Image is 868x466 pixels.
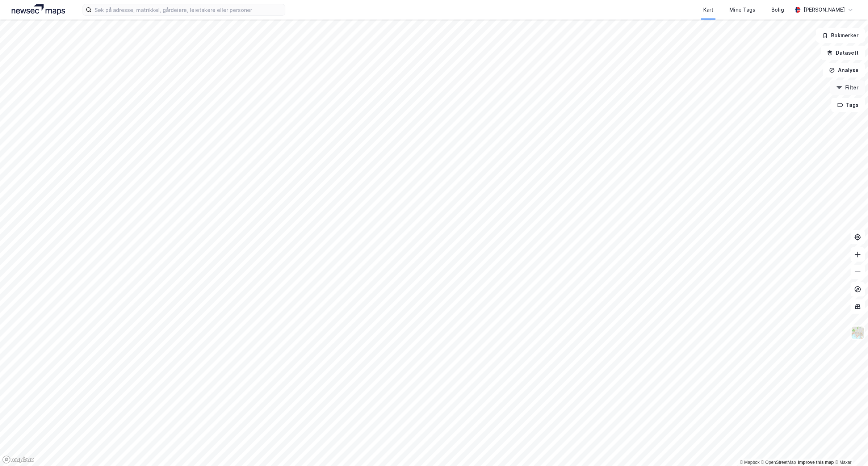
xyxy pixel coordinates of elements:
button: Analyse [823,63,865,77]
a: Improve this map [798,460,834,465]
img: logo.a4113a55bc3d86da70a041830d287a7e.svg [12,4,65,15]
div: [PERSON_NAME] [804,5,845,14]
a: OpenStreetMap [761,460,796,465]
iframe: Chat Widget [832,431,868,466]
a: Mapbox [740,460,760,465]
button: Bokmerker [816,28,865,43]
input: Søk på adresse, matrikkel, gårdeiere, leietakere eller personer [92,4,285,15]
button: Datasett [821,46,865,60]
div: Kontrollprogram for chat [832,431,868,466]
div: Kart [703,5,713,14]
a: Mapbox homepage [2,455,34,464]
img: Z [851,326,865,340]
button: Filter [830,80,865,95]
div: Bolig [771,5,784,14]
div: Mine Tags [729,5,755,14]
button: Tags [831,98,865,112]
